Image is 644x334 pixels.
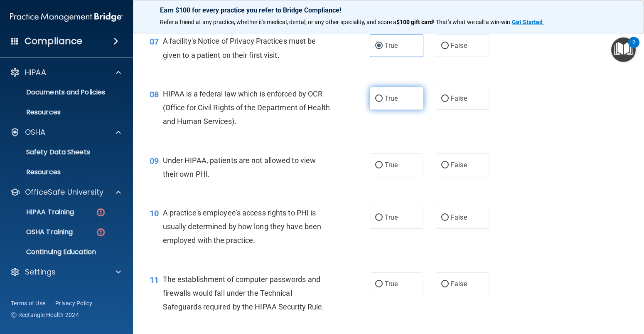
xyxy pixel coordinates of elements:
[163,89,330,126] span: HIPAA is a federal law which is enforced by OCR (Office for Civil Rights of the Department of Hea...
[512,19,543,25] strong: Get Started
[150,275,159,285] span: 11
[441,96,449,102] input: False
[25,127,46,137] p: OSHA
[441,162,449,168] input: False
[451,161,467,169] span: False
[10,267,121,277] a: Settings
[385,161,398,169] span: True
[5,248,119,256] p: Continuing Education
[25,267,56,277] p: Settings
[5,168,119,176] p: Resources
[611,37,636,62] button: Open Resource Center, 2 new notifications
[163,156,316,178] span: Under HIPAA, patients are not allowed to view their own PHI.
[163,37,316,59] span: A facility's Notice of Privacy Practices must be given to a patient on their first visit.
[375,215,383,221] input: True
[375,43,383,49] input: True
[632,42,635,53] div: 2
[5,228,73,236] p: OSHA Training
[441,215,449,221] input: False
[96,227,106,238] img: danger-circle.6113f641.png
[375,96,383,102] input: True
[25,67,46,77] p: HIPAA
[375,162,383,168] input: True
[441,281,449,287] input: False
[5,88,119,96] p: Documents and Policies
[512,19,544,25] a: Get Started
[451,94,467,102] span: False
[396,19,433,25] strong: $100 gift card
[451,280,467,288] span: False
[163,208,322,245] span: A practice's employee's access rights to PHI is usually determined by how long they have been emp...
[160,6,617,14] p: Earn $100 for every practice you refer to Bridge Compliance!
[10,9,123,25] img: PMB logo
[10,127,121,137] a: OSHA
[25,35,82,47] h4: Compliance
[10,67,121,77] a: HIPAA
[433,19,512,25] span: ! That's what we call a win-win.
[150,208,159,218] span: 10
[150,89,159,99] span: 08
[150,37,159,47] span: 07
[55,299,93,307] a: Privacy Policy
[11,299,45,307] a: Terms of Use
[385,280,398,288] span: True
[5,148,119,156] p: Safety Data Sheets
[25,187,103,197] p: OfficeSafe University
[5,108,119,116] p: Resources
[150,156,159,166] span: 09
[160,19,396,25] span: Refer a friend at any practice, whether it's medical, dental, or any other speciality, and score a
[385,213,398,221] span: True
[163,275,324,311] span: The establishment of computer passwords and firewalls would fall under the Technical Safeguards r...
[10,187,121,197] a: OfficeSafe University
[5,208,74,216] p: HIPAA Training
[451,213,467,221] span: False
[441,43,449,49] input: False
[375,281,383,287] input: True
[451,42,467,49] span: False
[385,42,398,49] span: True
[96,207,106,218] img: danger-circle.6113f641.png
[11,311,79,319] span: Ⓒ Rectangle Health 2024
[385,94,398,102] span: True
